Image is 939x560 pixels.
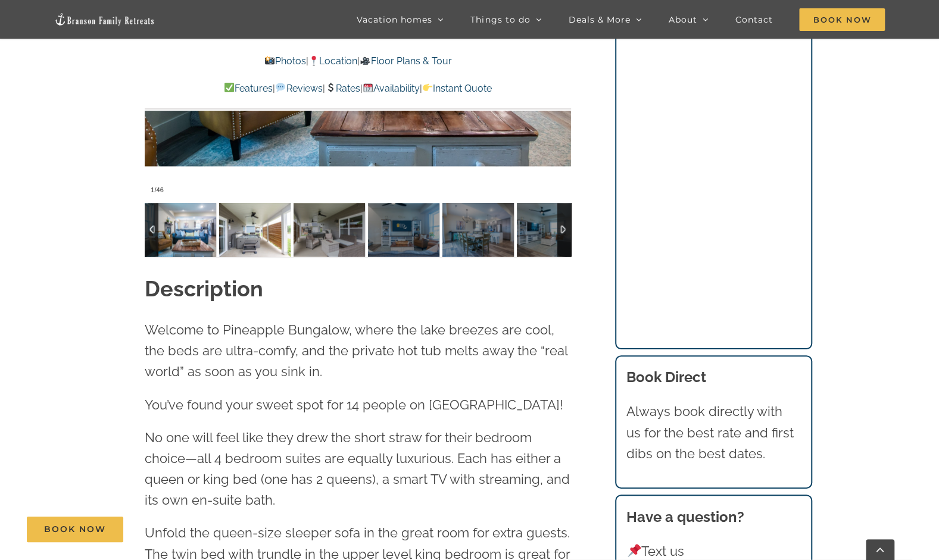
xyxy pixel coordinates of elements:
[145,81,571,96] p: | | | |
[27,517,123,542] a: Book Now
[423,83,432,92] img: 👉
[308,55,357,67] a: Location
[264,55,306,67] a: Photos
[325,83,360,94] a: Rates
[799,8,885,31] span: Book Now
[368,203,439,256] img: Pineapple-Bungalow-vacation-home-rental-Table-Rock-Lake-with-Branson-Family-Retreats-1004-TV-scal...
[360,56,370,65] img: 🎥
[294,203,365,256] img: Pineapple-Bungalow-vacation-home-rental-Table-Rock-Lake-with-Branson-Family-Retreats-1074-scaled....
[626,368,706,386] b: Book Direct
[442,203,514,256] img: Pineapple-Bungalow-vacation-home-rental-Table-Rock-Lake-with-Branson-Family-Retreats-1016-scaled....
[626,508,744,525] strong: Have a question?
[470,15,530,24] span: Things to do
[517,203,588,256] img: Pineapple-Bungalow-vacation-home-rental-Table-Rock-Lake-with-Branson-Family-Retreats-1006-scaled....
[360,55,451,67] a: Floor Plans & Tour
[326,83,335,92] img: 💲
[224,83,234,92] img: ✅
[145,429,570,508] span: No one will feel like they drew the short straw for their bedroom choice—all 4 bedroom suites are...
[219,203,291,256] img: Pineapple-Bungalow-vacation-home-rental-Table-Rock-Lake-with-Branson-Family-Retreats-1069-scaled....
[309,56,319,65] img: 📍
[145,203,216,256] img: Pineapple-Bungalow-vacation-home-rental-Table-Rock-Lake-with-Branson-Family-Retreats-1015-scaled....
[224,83,273,94] a: Features
[276,83,285,92] img: 💬
[668,15,697,24] span: About
[145,321,567,378] span: Welcome to Pineapple Bungalow, where the lake breezes are cool, the beds are ultra-comfy, and the...
[275,83,322,94] a: Reviews
[628,544,641,557] img: 📌
[54,12,155,26] img: Branson Family Retreats Logo
[568,15,630,24] span: Deals & More
[357,15,432,24] span: Vacation homes
[363,83,373,92] img: 📆
[735,15,772,24] span: Contact
[145,54,571,69] p: | |
[44,524,106,534] span: Book Now
[145,276,263,301] strong: Description
[626,401,800,464] p: Always book directly with us for the best rate and first dibs on the best dates.
[145,396,563,412] span: You’ve found your sweet spot for 14 people on [GEOGRAPHIC_DATA]!
[265,56,274,65] img: 📸
[422,83,492,94] a: Instant Quote
[363,83,420,94] a: Availability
